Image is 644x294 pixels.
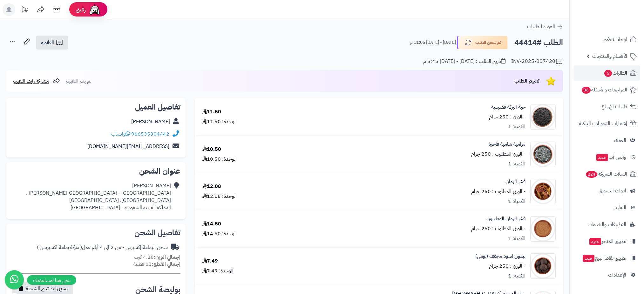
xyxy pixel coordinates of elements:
[475,253,525,260] a: ليمون اسود مجفف (لومي)
[573,251,640,266] a: تطبيق نقاط البيعجديد
[573,200,640,215] a: التقارير
[527,23,555,30] span: العودة للطلبات
[531,179,555,204] img: 1633635488-Pomegranate%20Peel-90x90.jpg
[131,130,169,138] a: 966535304442
[133,260,180,268] small: 13 قطعة
[573,267,640,283] a: الإعدادات
[614,203,626,212] span: التقارير
[596,154,608,161] span: جديد
[601,5,638,18] img: logo-2.png
[202,230,237,237] div: الوحدة: 14.50
[36,36,68,50] a: الفاتورة
[589,237,626,246] span: تطبيق المتجر
[202,220,221,228] div: 14.50
[202,118,237,125] div: الوحدة: 11.50
[202,146,221,153] div: 10.50
[573,32,640,47] a: لوحة التحكم
[508,123,525,130] div: الكمية: 1
[604,70,612,77] span: 5
[573,150,640,165] a: وآتس آبجديد
[11,103,180,111] h2: تفاصيل العميل
[202,183,221,190] div: 12.08
[508,272,525,280] div: الكمية: 1
[586,171,597,178] span: 224
[596,153,626,162] span: وآتس آب
[531,142,555,167] img: 1728019116-Sage%202-90x90.jpg
[66,77,92,85] span: لم يتم التقييم
[582,87,591,94] span: 36
[37,244,168,251] div: شحن اليمامة إكسبرس - من 2 الى 4 أيام عمل
[604,69,627,77] span: الطلبات
[202,193,237,200] div: الوحدة: 12.08
[573,82,640,97] a: المراجعات والأسئلة36
[471,150,525,158] small: - الوزن المطلوب : 250 جرام
[573,166,640,182] a: السلات المتروكة224
[579,119,627,128] span: إشعارات التحويلات البنكية
[531,253,555,279] img: 1633635488-Black%20Lime-90x90.jpg
[135,286,180,293] h2: بوليصة الشحن
[508,235,525,242] div: الكمية: 1
[11,167,180,175] h2: عنوان الشحن
[573,99,640,114] a: طلبات الإرجاع
[581,85,627,94] span: المراجعات والأسئلة
[26,285,68,292] span: نسخ رابط تتبع الشحنة
[457,36,508,49] button: تم شحن الطلب
[471,188,525,195] small: - الوزن المطلوب : 250 جرام
[17,3,33,17] a: تحديثات المنصة
[614,136,626,145] span: العملاء
[508,198,525,205] div: الكمية: 1
[608,271,626,279] span: الإعدادات
[573,183,640,198] a: أدوات التسويق
[604,35,627,44] span: لوحة التحكم
[410,39,456,46] small: [DATE] - [DATE] 11:05 م
[573,116,640,131] a: إشعارات التحويلات البنكية
[13,77,49,85] span: مشاركة رابط التقييم
[583,255,594,262] span: جديد
[154,253,180,261] strong: إجمالي الوزن:
[514,36,563,49] h2: الطلب #44414
[573,65,640,81] a: الطلبات5
[527,23,563,30] a: العودة للطلبات
[111,130,130,138] a: واتساب
[486,215,525,223] a: قشر الرمان المطحون
[573,133,640,148] a: العملاء
[489,113,525,121] small: - الوزن : 250 جرام
[202,156,237,163] div: الوحدة: 10.50
[202,267,234,275] div: الوحدة: 7.49
[511,58,563,65] div: INV-2025-007420
[508,160,525,168] div: الكمية: 1
[491,104,525,111] a: حبة البركة قصيمية
[587,220,626,229] span: التطبيقات والخدمات
[152,260,180,268] strong: إجمالي القطع:
[11,229,180,237] h2: تفاصيل الشحن
[573,234,640,249] a: تطبيق المتجرجديد
[41,39,54,46] span: الفاتورة
[88,3,101,16] img: ai-face.png
[423,58,505,65] div: تاريخ الطلب : [DATE] - [DATE] 5:45 م
[589,238,601,245] span: جديد
[471,225,525,232] small: - الوزن المطلوب : 250 جرام
[531,216,555,242] img: 1633580797-Pomegranate%20Peel%20Powder-90x90.jpg
[585,170,627,178] span: السلات المتروكة
[573,217,640,232] a: التطبيقات والخدمات
[489,262,525,270] small: - الوزن : 250 جرام
[514,77,539,85] span: تقييم الطلب
[489,141,525,148] a: مرامية شامية فاخرة
[601,102,627,111] span: طلبات الإرجاع
[131,118,170,125] a: [PERSON_NAME]
[582,254,626,263] span: تطبيق نقاط البيع
[531,104,555,130] img: black%20caraway-90x90.jpg
[202,257,218,265] div: 7.49
[133,253,180,261] small: 4.28 كجم
[202,108,221,116] div: 11.50
[13,77,60,85] a: مشاركة رابط التقييم
[505,178,525,185] a: قشر الرمان
[592,52,627,61] span: الأقسام والمنتجات
[37,244,82,251] span: ( شركة يمامة اكسبريس )
[87,143,169,150] a: [EMAIL_ADDRESS][DOMAIN_NAME]
[26,182,171,211] div: [PERSON_NAME] [GEOGRAPHIC_DATA] - [GEOGRAPHIC_DATA][PERSON_NAME] ، [GEOGRAPHIC_DATA]، [GEOGRAPHIC...
[599,186,626,195] span: أدوات التسويق
[76,6,86,13] span: رفيق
